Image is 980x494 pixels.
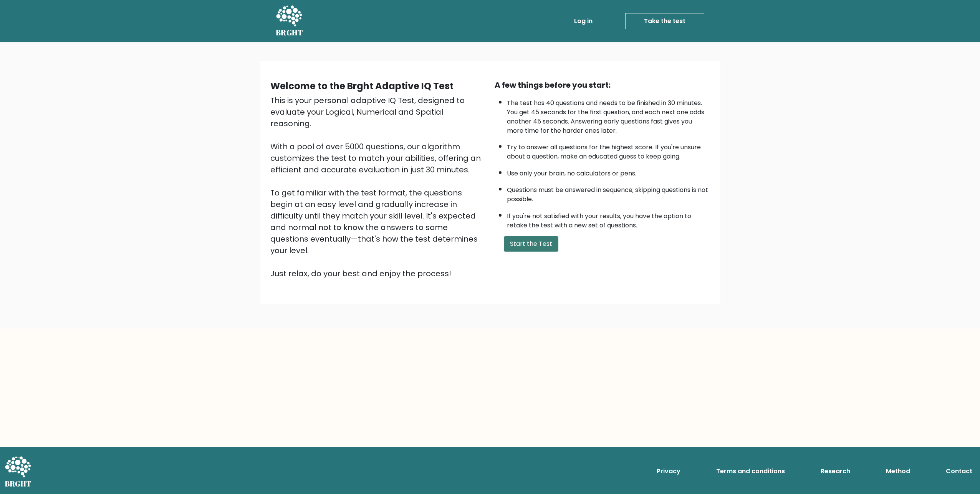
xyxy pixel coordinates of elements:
a: Privacy [654,464,684,479]
a: Log in [571,13,596,29]
a: Method [883,464,913,479]
a: Research [818,464,853,479]
li: The test has 40 questions and needs to be finished in 30 minutes. You get 45 seconds for the firs... [507,95,710,135]
a: Contact [943,464,975,479]
div: A few things before you start: [495,79,710,91]
a: Terms and conditions [713,464,788,479]
b: Welcome to the Brght Adaptive IQ Test [270,80,454,92]
a: BRGHT [276,3,303,39]
div: This is your personal adaptive IQ Test, designed to evaluate your Logical, Numerical and Spatial ... [270,95,485,279]
a: Take the test [625,13,704,29]
li: Questions must be answered in sequence; skipping questions is not possible. [507,182,710,204]
li: Use only your brain, no calculators or pens. [507,165,710,178]
li: Try to answer all questions for the highest score. If you're unsure about a question, make an edu... [507,139,710,161]
li: If you're not satisfied with your results, you have the option to retake the test with a new set ... [507,208,710,230]
button: Start the Test [504,236,558,252]
h5: BRGHT [276,28,303,37]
